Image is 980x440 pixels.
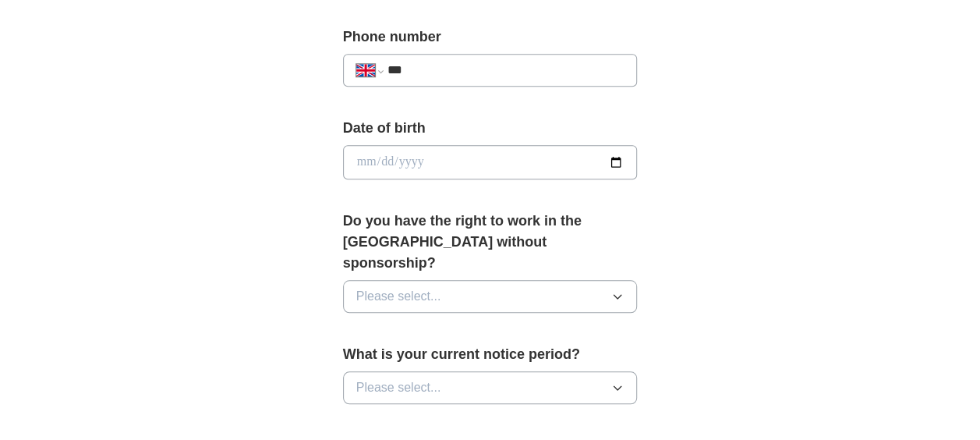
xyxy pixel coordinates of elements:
[343,27,638,48] label: Phone number
[343,118,638,139] label: Date of birth
[343,211,638,274] label: Do you have the right to work in the [GEOGRAPHIC_DATA] without sponsorship?
[356,287,441,306] span: Please select...
[343,344,638,365] label: What is your current notice period?
[343,371,638,404] button: Please select...
[343,280,638,313] button: Please select...
[356,378,441,397] span: Please select...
